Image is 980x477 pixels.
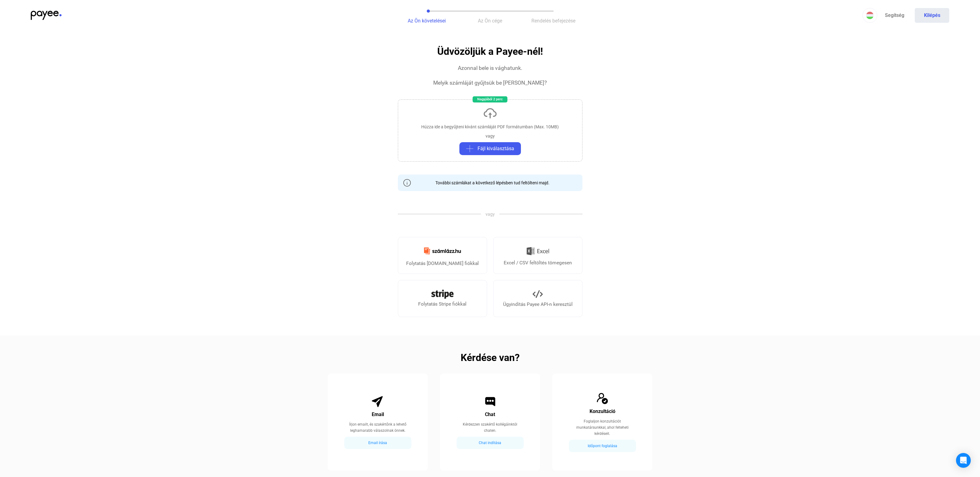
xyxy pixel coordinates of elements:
[457,437,524,449] button: Chat indítása
[478,18,502,24] span: Az Ön cége
[486,133,495,139] div: vagy
[398,237,487,274] a: Folytatás [DOMAIN_NAME] fiókkal
[481,211,499,217] span: vagy
[533,289,543,299] img: API
[461,354,520,361] h2: Kérdése van?
[431,180,550,186] div: További számlákat a következő lépésben tud feltölteni majd.
[571,442,634,450] div: Időpont foglalása
[372,411,384,418] div: Email
[458,64,522,72] div: Azonnal bele is vághatunk.
[569,418,636,437] div: Foglaljon konzultációt munkatársunkkal, ahol felteheti kérdéseit.
[590,408,615,415] div: Konzultáció
[406,260,479,267] div: Folytatás [DOMAIN_NAME] fiókkal
[503,301,573,308] div: Ügyindítás Payee API-n keresztül
[484,395,496,408] img: Chat
[403,179,411,186] img: info-grey-outline
[493,280,582,317] a: Ügyindítás Payee API-n keresztül
[526,245,549,258] img: Excel
[866,12,874,19] img: HU
[596,392,609,405] img: Consultation
[504,259,572,267] div: Excel / CSV feltöltés tömegesen
[458,439,522,447] div: Chat indítása
[485,411,495,418] div: Chat
[493,237,582,274] a: Excel / CSV feltöltés tömegesen
[915,8,949,23] button: Kilépés
[459,142,521,155] button: plus-greyFájl kiválasztása
[372,395,384,408] img: Email
[437,46,543,57] h1: Üdvözöljük a Payee-nél!
[418,300,466,308] div: Folytatás Stripe fiókkal
[473,96,507,102] div: Nagyjából 2 perc
[483,106,498,121] img: upload-cloud
[420,244,465,258] img: Számlázz.hu
[956,453,971,468] div: Open Intercom Messenger
[398,280,487,317] a: Folytatás Stripe fiókkal
[346,439,410,447] div: Email írása
[478,145,514,152] span: Fájl kiválasztása
[531,18,575,24] span: Rendelés befejezése
[569,440,636,452] button: Időpont foglalása
[457,421,523,434] div: Kérdezzen szakértő kollégáinktól chaten.
[431,290,454,299] img: Stripe
[31,11,62,20] img: payee-logo
[344,421,411,434] div: Írjon emailt, és szakértőnk a lehető leghamarabb válaszolnak önnek.
[408,18,446,24] span: Az Ön követelései
[344,437,411,449] button: Email írása
[421,124,559,130] div: Húzza ide a begyűjteni kívánt számláját PDF formátumban (Max. 10MB)
[466,145,474,152] img: plus-grey
[862,8,877,23] button: HU
[433,79,547,86] div: Melyik számláját gyűjtsük be [PERSON_NAME]?
[877,8,912,23] a: Segítség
